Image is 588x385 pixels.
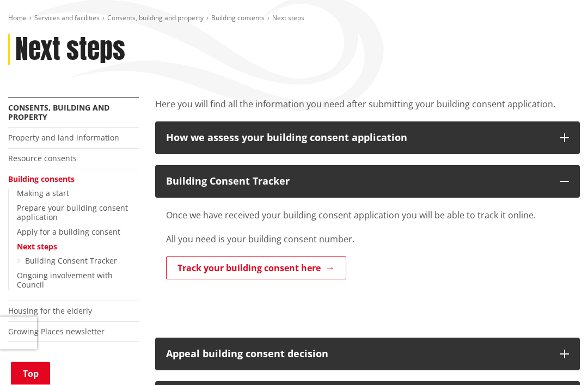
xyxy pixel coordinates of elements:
button: How we assess your building consent application [155,122,580,155]
a: Home [8,14,27,23]
a: Resource consents [8,154,77,164]
a: Growing Places newsletter [8,327,105,337]
a: Top [11,362,50,385]
h1: Next steps [15,34,125,66]
span: Next steps [272,14,304,23]
a: Track your building consent here [166,257,346,280]
div: How we assess your building consent application [166,133,549,144]
a: Ongoing involvement with Council [17,271,113,290]
a: Apply for a building consent [17,227,120,237]
a: Prepare your building consent application [17,203,128,223]
p: Here you will find all the information you need after submitting your building consent application. [155,98,580,111]
a: Building consents [8,174,75,185]
nav: breadcrumb [8,14,580,23]
a: Next steps [17,242,57,252]
a: Property and land information [8,133,119,143]
p: All you need is your building consent number. [166,233,569,246]
a: Housing for the elderly [8,306,92,316]
a: Building consents [211,14,265,23]
a: Consents, building and property [8,103,109,123]
p: Once we have received your building consent application you will be able to track it online. [166,209,569,222]
a: Making a start [17,188,69,199]
a: Services and facilities [34,14,100,23]
iframe: Messenger Launcher [538,339,577,378]
div: Building Consent Tracker [166,176,549,187]
button: Building Consent Tracker [155,166,580,198]
button: Appeal building consent decision [155,338,580,371]
a: Building Consent Tracker [25,256,117,266]
div: Appeal building consent decision [166,349,549,360]
a: Consents, building and property [107,14,204,23]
